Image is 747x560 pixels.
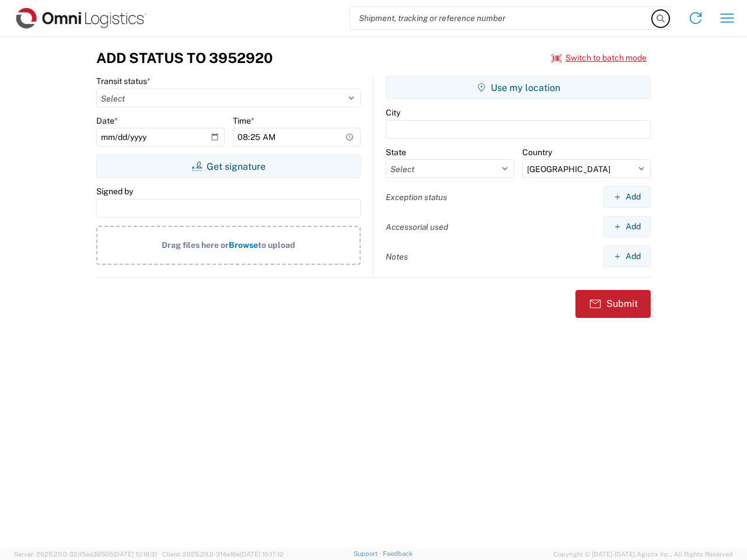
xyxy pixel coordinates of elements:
[14,551,157,558] span: Server: 2025.20.0-32d5ea39505
[258,240,295,250] span: to upload
[113,551,157,558] span: [DATE] 10:18:31
[551,48,647,68] button: Switch to batch mode
[354,550,383,557] a: Support
[603,186,651,208] button: Add
[386,107,400,118] label: City
[350,7,652,29] input: Shipment, tracking or reference number
[386,192,447,202] label: Exception status
[96,50,273,66] h3: Add Status to 3952920
[229,240,258,250] span: Browse
[575,290,651,318] button: Submit
[386,147,406,157] label: State
[162,240,229,250] span: Drag files here or
[603,246,651,267] button: Add
[553,549,733,559] span: Copyright © [DATE]-[DATE] Agistix Inc., All Rights Reserved
[383,550,413,557] a: Feedback
[386,222,448,232] label: Accessorial used
[386,251,408,262] label: Notes
[240,551,284,558] span: [DATE] 10:17:12
[522,147,552,157] label: Country
[96,76,151,86] label: Transit status
[96,116,118,126] label: Date
[603,216,651,237] button: Add
[96,186,133,197] label: Signed by
[96,155,361,178] button: Get signature
[233,116,254,126] label: Time
[386,76,651,99] button: Use my location
[162,551,284,558] span: Client: 2025.20.0-314a16e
